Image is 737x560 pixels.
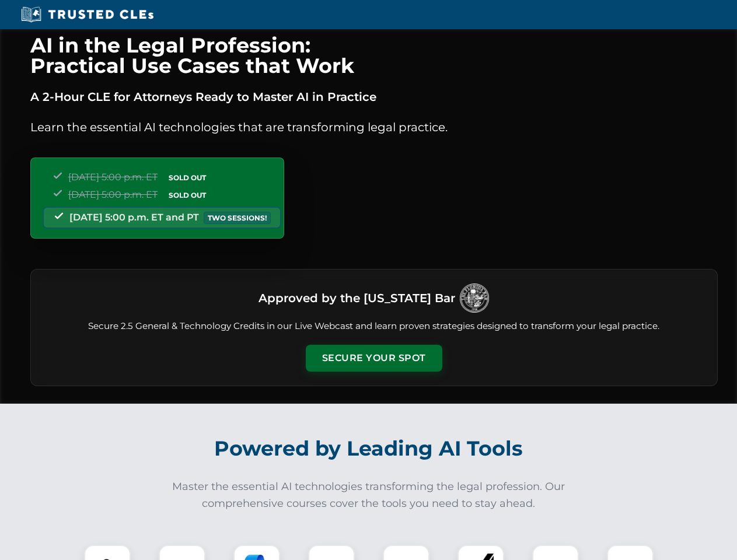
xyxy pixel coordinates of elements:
span: [DATE] 5:00 p.m. ET [68,171,158,183]
h3: Approved by the [US_STATE] Bar [259,288,455,309]
p: Master the essential AI technologies transforming the legal profession. Our comprehensive courses... [165,478,573,512]
span: SOLD OUT [165,189,210,201]
p: Learn the essential AI technologies that are transforming legal practice. [30,118,718,136]
span: [DATE] 5:00 p.m. ET [68,189,158,200]
h1: AI in the Legal Profession: Practical Use Cases that Work [30,35,718,76]
p: A 2-Hour CLE for Attorneys Ready to Master AI in Practice [30,87,718,106]
img: Trusted CLEs [18,6,157,23]
img: Logo [460,283,489,313]
p: Secure 2.5 General & Technology Credits in our Live Webcast and learn proven strategies designed ... [45,320,703,333]
h2: Powered by Leading AI Tools [46,428,692,469]
span: SOLD OUT [165,171,210,184]
button: Secure Your Spot [306,345,442,372]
